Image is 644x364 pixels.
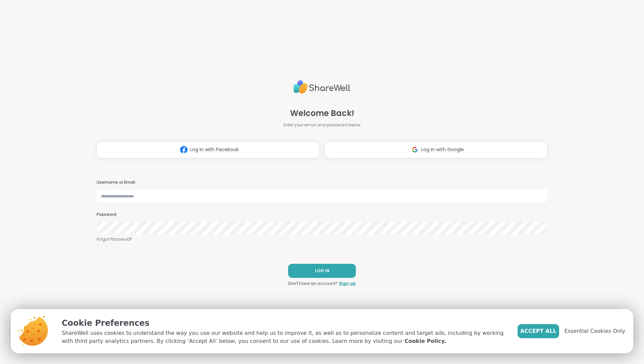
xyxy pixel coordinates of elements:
[283,122,361,128] span: Enter your email and password below
[405,337,446,345] a: Cookie Policy.
[290,107,354,119] span: Welcome Back!
[293,77,351,97] img: ShareWell Logo
[177,143,190,156] img: ShareWell Logomark
[288,264,356,278] button: LOG IN
[97,212,547,218] h3: Password
[97,236,547,242] a: Forgot Password?
[518,324,559,338] button: Accept All
[315,268,329,274] span: LOG IN
[421,146,464,153] span: Log in with Google
[62,317,507,329] p: Cookie Preferences
[520,327,556,335] span: Accept All
[97,180,547,185] h3: Username or Email
[565,327,625,335] span: Essential Cookies Only
[62,329,507,345] p: ShareWell uses cookies to understand the way you use our website and help us to improve it, as we...
[325,141,547,158] button: Log in with Google
[339,281,356,287] a: Sign up
[190,146,239,153] span: Log in with Facebook
[409,143,421,156] img: ShareWell Logomark
[97,141,319,158] button: Log in with Facebook
[288,281,337,287] span: Don't have an account?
